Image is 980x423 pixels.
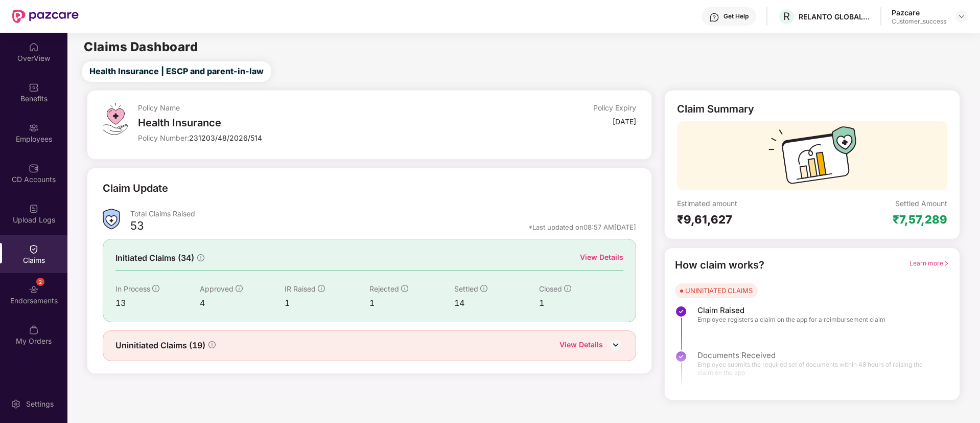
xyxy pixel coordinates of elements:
[103,209,120,230] img: ClaimsSummaryIcon
[709,12,719,23] img: svg+xml;base64,PHN2ZyBpZD0iSGVscC0zMngzMiIgeG1sbnM9Imh0dHA6Ly93d3cudzMub3JnLzIwMDAvc3ZnIiB3aWR0aD...
[115,339,205,352] span: Uninitiated Claims (19)
[564,285,571,292] span: info-circle
[103,181,168,196] div: Claim Update
[799,12,870,21] div: RELANTO GLOBAL PRIVATE LIMITED
[208,341,216,348] span: info-circle
[401,285,408,292] span: info-circle
[892,17,946,26] div: Customer_success
[29,163,39,173] img: svg+xml;base64,PHN2ZyBpZD0iQ0RfQWNjb3VudHMiIGRhdGEtbmFtZT0iQ0QgQWNjb3VudHMiIHhtbG5zPSJodHRwOi8vd3...
[724,12,749,20] div: Get Help
[677,212,812,227] div: ₹9,61,627
[539,284,562,293] span: Closed
[189,133,262,142] span: 231203/48/2026/514
[480,285,487,292] span: info-circle
[115,297,200,309] div: 13
[895,198,947,208] div: Settled Amount
[197,254,204,261] span: info-circle
[285,284,316,293] span: IR Raised
[11,399,21,409] img: svg+xml;base64,PHN2ZyBpZD0iU2V0dGluZy0yMHgyMCIgeG1sbnM9Imh0dHA6Ly93d3cudzMub3JnLzIwMDAvc3ZnIiB3aW...
[685,285,753,296] div: UNINITIATED CLAIMS
[892,8,946,17] div: Pazcare
[697,316,885,324] span: Employee registers a claim on the app for a reimbursement claim
[677,103,754,115] div: Claim Summary
[152,285,159,292] span: info-circle
[318,285,325,292] span: info-circle
[958,12,966,20] img: svg+xml;base64,PHN2ZyBpZD0iRHJvcGRvd24tMzJ4MzIiIHhtbG5zPSJodHRwOi8vd3d3LnczLm9yZy8yMDAwL3N2ZyIgd2...
[29,204,39,214] img: svg+xml;base64,PHN2ZyBpZD0iVXBsb2FkX0xvZ3MiIGRhdGEtbmFtZT0iVXBsb2FkIExvZ3MiIHhtbG5zPSJodHRwOi8vd3...
[12,10,79,23] img: New Pazcare Logo
[539,297,624,309] div: 1
[677,198,812,208] div: Estimated amount
[675,305,687,318] img: svg+xml;base64,PHN2ZyBpZD0iU3RlcC1Eb25lLTMyeDMyIiB4bWxucz0iaHR0cDovL3d3dy53My5vcmcvMjAwMC9zdmciIH...
[768,126,856,190] img: svg+xml;base64,PHN2ZyB3aWR0aD0iMTcyIiBoZWlnaHQ9IjExMyIgdmlld0JveD0iMCAwIDE3MiAxMTMiIGZpbGw9Im5vbm...
[36,278,44,286] div: 2
[613,117,636,126] div: [DATE]
[943,260,949,266] span: right
[675,257,764,273] div: How claim works?
[115,252,194,264] span: Initiated Claims (34)
[130,209,637,218] div: Total Claims Raised
[84,41,198,53] h2: Claims Dashboard
[783,10,790,23] span: R
[580,252,623,263] div: View Details
[29,284,39,295] img: svg+xml;base64,PHN2ZyBpZD0iRW5kb3JzZW1lbnRzIiB4bWxucz0iaHR0cDovL3d3dy53My5vcmcvMjAwMC9zdmciIHdpZH...
[369,297,454,309] div: 1
[909,259,949,267] span: Learn more
[200,297,285,309] div: 4
[893,212,947,227] div: ₹7,57,289
[29,42,39,52] img: svg+xml;base64,PHN2ZyBpZD0iSG9tZSIgeG1sbnM9Imh0dHA6Ly93d3cudzMub3JnLzIwMDAvc3ZnIiB3aWR0aD0iMjAiIG...
[138,117,470,129] div: Health Insurance
[697,305,885,316] span: Claim Raised
[454,297,539,309] div: 14
[559,339,603,352] div: View Details
[29,325,39,335] img: svg+xml;base64,PHN2ZyBpZD0iTXlfT3JkZXJzIiBkYXRhLW5hbWU9Ik15IE9yZGVycyIgeG1sbnM9Imh0dHA6Ly93d3cudz...
[115,284,150,293] span: In Process
[138,103,470,113] div: Policy Name
[23,399,57,409] div: Settings
[608,337,623,352] img: DownIcon
[130,218,144,236] div: 53
[593,103,636,113] div: Policy Expiry
[29,244,39,254] img: svg+xml;base64,PHN2ZyBpZD0iQ2xhaW0iIHhtbG5zPSJodHRwOi8vd3d3LnczLm9yZy8yMDAwL3N2ZyIgd2lkdGg9IjIwIi...
[528,222,636,232] div: *Last updated on 08:57 AM[DATE]
[29,123,39,133] img: svg+xml;base64,PHN2ZyBpZD0iRW1wbG95ZWVzIiB4bWxucz0iaHR0cDovL3d3dy53My5vcmcvMjAwMC9zdmciIHdpZHRoPS...
[236,285,243,292] span: info-circle
[369,284,399,293] span: Rejected
[82,61,271,82] button: Health Insurance | ESCP and parent-in-law
[29,82,39,93] img: svg+xml;base64,PHN2ZyBpZD0iQmVuZWZpdHMiIHhtbG5zPSJodHRwOi8vd3d3LnczLm9yZy8yMDAwL3N2ZyIgd2lkdGg9Ij...
[285,297,369,309] div: 1
[138,133,470,143] div: Policy Number:
[200,284,234,293] span: Approved
[103,103,128,135] img: svg+xml;base64,PHN2ZyB4bWxucz0iaHR0cDovL3d3dy53My5vcmcvMjAwMC9zdmciIHdpZHRoPSI0OS4zMiIgaGVpZ2h0PS...
[89,65,264,78] span: Health Insurance | ESCP and parent-in-law
[454,284,478,293] span: Settled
